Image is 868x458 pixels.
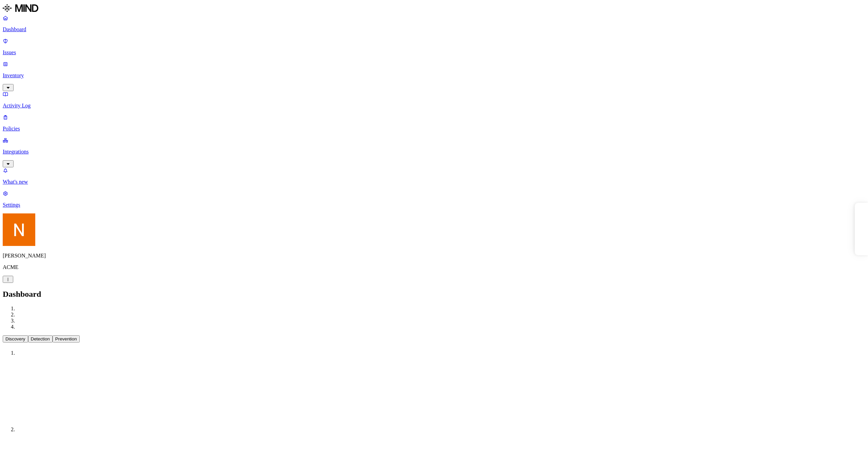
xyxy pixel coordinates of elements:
p: Settings [3,202,865,208]
button: Discovery [3,335,28,342]
p: Activity Log [3,103,865,109]
p: Dashboard [3,26,865,33]
a: Integrations [3,137,865,166]
p: Policies [3,126,865,132]
button: Detection [28,335,53,342]
p: ACME [3,264,865,270]
p: What's new [3,179,865,185]
a: Issues [3,38,865,56]
img: MIND [3,3,38,14]
a: What's new [3,167,865,185]
a: Dashboard [3,15,865,33]
img: Nitai Mishary [3,213,35,246]
button: Prevention [53,335,80,342]
a: Settings [3,190,865,208]
a: Activity Log [3,91,865,109]
a: Policies [3,114,865,132]
a: MIND [3,3,865,15]
p: Issues [3,49,865,56]
p: Integrations [3,149,865,155]
h2: Dashboard [3,290,865,299]
a: Inventory [3,61,865,90]
p: Inventory [3,72,865,79]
